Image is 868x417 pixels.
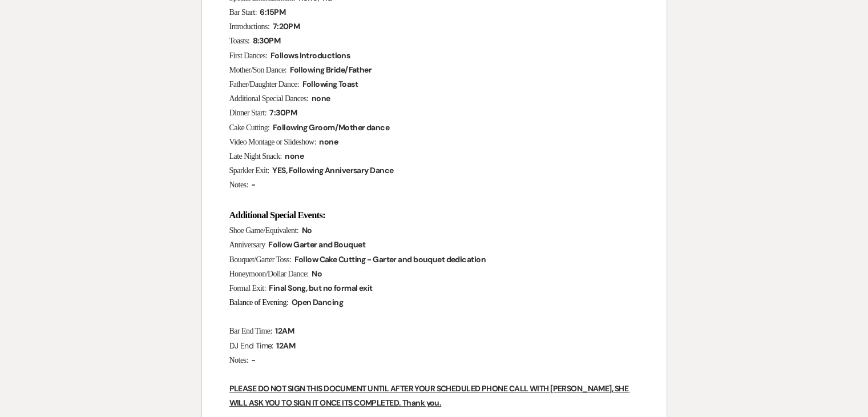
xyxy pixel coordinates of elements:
u: PLEASE DO NOT SIGN THIS DOCUMENT UNTIL AFTER YOUR SCHEDULED PHONE CALL WITH [PERSON_NAME], SHE WI... [229,383,630,408]
span: Notes: [229,181,248,189]
span: Video Montage or Slideshow: [229,138,316,146]
span: Honeymoon/Dollar Dance: [229,270,309,278]
span: Mother/Son Dance: [229,66,287,74]
span: Shoe Game/Equivalent: [229,226,299,235]
span: - [250,178,256,191]
p: DJ End Time: [229,339,639,353]
span: Following Bride/Father [288,63,373,77]
span: No [301,224,313,237]
span: Sparkler Exit: [229,166,269,175]
strong: Additional Special Events: [229,210,325,220]
span: none [310,92,332,105]
span: Bar End Time: [229,327,272,335]
span: 8:30PM [252,34,282,47]
span: 6:15PM [259,6,286,19]
span: 12AM [274,324,295,338]
span: none [318,135,339,149]
span: Dinner Start: [229,109,267,117]
span: Follows Introductions [269,49,351,62]
span: Following Toast [301,78,360,91]
span: Balance of Evening: [229,298,289,307]
span: Final Song, but no formal exit [268,282,373,295]
span: Notes: [229,356,248,364]
span: YES, Following Anniversary Dance [271,164,394,177]
span: Introductions: [229,22,270,31]
span: Anniversary [229,240,265,249]
span: No [310,267,323,280]
span: 7:30PM [268,106,298,119]
span: - [250,354,256,367]
span: First Dances: [229,51,268,60]
span: Late Night Snack: [229,152,282,161]
span: Follow Cake Cutting - Garter and bouquet dedication [293,253,486,266]
span: Additional Special Dances: [229,94,309,103]
span: Bouquet/Garter Toss: [229,255,292,264]
span: Toasts: [229,37,250,45]
span: Cake Cutting: [229,123,270,132]
span: Follow Garter and Bouquet [267,238,366,251]
span: Open Dancing [290,296,344,309]
span: 7:20PM [272,20,301,33]
span: Bar Start: [229,8,257,17]
span: none [284,150,305,163]
span: Father/Daughter Dance: [229,80,300,89]
span: Following Groom/Mother dance [272,121,390,134]
span: 12AM [275,339,296,352]
span: Formal Exit: [229,284,266,292]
